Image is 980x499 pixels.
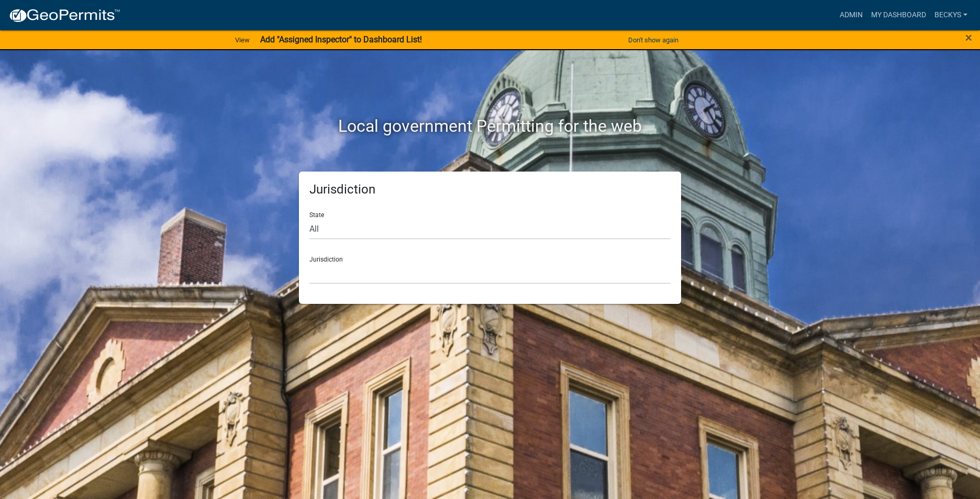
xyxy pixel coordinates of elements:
a: View [231,31,254,49]
a: beckys [930,5,972,25]
a: Admin [836,5,867,25]
h5: Jurisdiction [309,182,671,197]
strong: Add "Assigned Inspector" to Dashboard List! [260,35,422,44]
button: Don't show again [624,31,683,49]
button: Close [965,31,972,44]
h2: Local government Permitting for the web [199,116,781,136]
span: × [965,30,972,45]
a: My Dashboard [867,5,930,25]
